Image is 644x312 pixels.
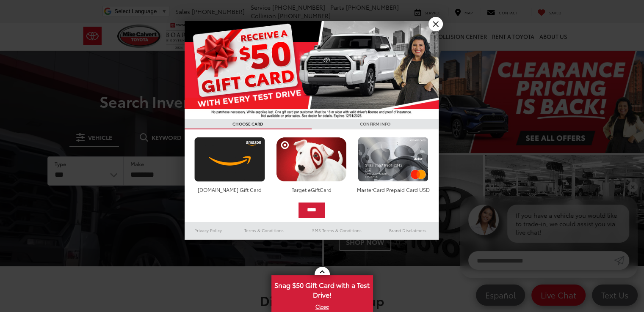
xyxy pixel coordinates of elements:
img: amazoncard.png [192,137,267,182]
span: Snag $50 Gift Card with a Test Drive! [272,276,372,302]
div: Target eGiftCard [274,186,349,193]
a: SMS Terms & Conditions [297,225,377,235]
img: mastercard.png [356,137,431,182]
a: Privacy Policy [185,225,232,235]
a: Brand Disclaimers [377,225,439,235]
img: 55838_top_625864.jpg [185,21,439,119]
div: [DOMAIN_NAME] Gift Card [192,186,267,193]
img: targetcard.png [274,137,349,182]
a: Terms & Conditions [232,225,296,235]
h3: CHOOSE CARD [185,119,312,129]
div: MasterCard Prepaid Card USD [356,186,431,193]
h3: CONFIRM INFO [312,119,439,129]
